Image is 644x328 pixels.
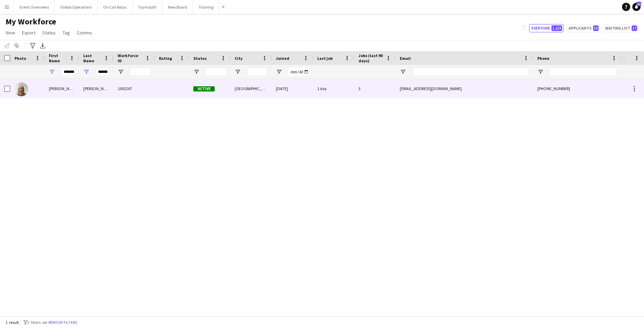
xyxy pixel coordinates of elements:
app-action-btn: Advanced filters [29,42,37,50]
span: 1,155 [551,25,562,31]
img: Caroline Heggie [14,83,28,96]
button: Global Operations [55,0,98,14]
span: View [6,30,15,36]
input: City Filter Input [247,68,268,76]
button: Open Filter Menu [118,69,124,75]
button: Event Overviews [14,0,55,14]
span: First Name [49,53,67,63]
button: Training [193,0,219,14]
button: Everyone1,155 [529,24,563,32]
div: 3 [354,79,396,98]
span: 2 filters set [28,320,47,325]
div: [PERSON_NAME] [79,79,114,98]
span: Tag [63,30,70,36]
span: Email [400,56,411,61]
span: 12 [636,2,641,6]
button: Open Filter Menu [49,69,55,75]
span: Photo [14,56,26,61]
button: On Call Rotas [98,0,132,14]
input: Workforce ID Filter Input [130,68,151,76]
span: Last job [317,56,333,61]
a: 12 [632,3,641,11]
div: [EMAIL_ADDRESS][DOMAIN_NAME] [396,79,533,98]
span: 17 [632,25,637,31]
button: New Board [162,0,193,14]
button: Taymouth [132,0,162,14]
button: Open Filter Menu [400,69,406,75]
button: Open Filter Menu [276,69,282,75]
span: City [235,56,243,61]
button: Remove filters [47,319,78,326]
button: Applicants53 [566,24,600,32]
span: Export [22,30,35,36]
span: Rating [159,56,172,61]
input: Last Name Filter Input [96,68,109,76]
span: 53 [593,25,599,31]
span: Phone [537,56,549,61]
div: 1 day [313,79,354,98]
div: [PERSON_NAME] [45,79,79,98]
button: Open Filter Menu [537,69,544,75]
a: Tag [60,28,73,37]
span: Last Name [83,53,101,63]
a: Export [19,28,38,37]
button: Open Filter Menu [193,69,200,75]
div: [DATE] [272,79,313,98]
a: View [3,28,18,37]
input: Joined Filter Input [288,68,309,76]
button: Waiting list17 [603,24,638,32]
button: Open Filter Menu [83,69,89,75]
a: Comms [74,28,95,37]
div: 1002267 [114,79,155,98]
span: Workforce ID [118,53,142,63]
input: First Name Filter Input [61,68,75,76]
button: Open Filter Menu [235,69,241,75]
div: [PHONE_NUMBER] [533,79,621,98]
span: Comms [77,30,92,36]
span: Status [42,30,56,36]
span: My Workforce [6,17,56,27]
span: Joined [276,56,289,61]
input: Status Filter Input [206,68,226,76]
span: Active [193,86,215,91]
input: Phone Filter Input [550,68,617,76]
input: Email Filter Input [412,68,529,76]
span: Status [193,56,207,61]
app-action-btn: Export XLSX [39,42,47,50]
span: Jobs (last 90 days) [358,53,383,63]
a: Status [40,28,58,37]
div: [GEOGRAPHIC_DATA] [230,79,272,98]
